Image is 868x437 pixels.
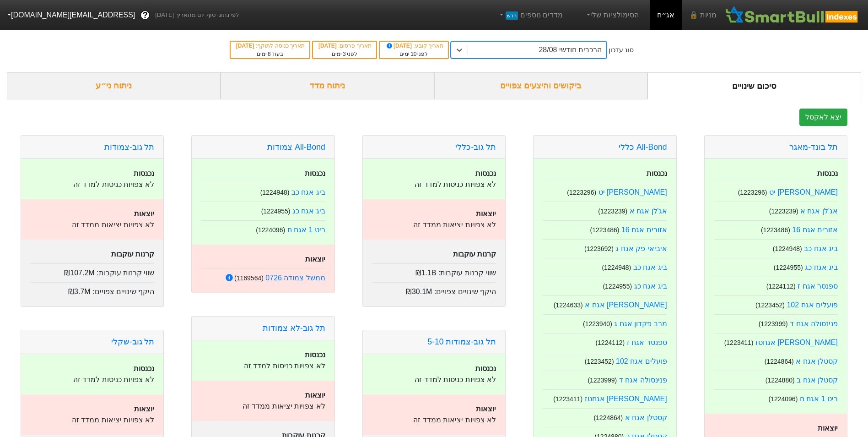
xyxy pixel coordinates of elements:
a: All-Bond כללי [619,142,667,152]
span: 10 [410,51,416,57]
strong: נכנסות [647,169,667,177]
a: אזורים אגח 16 [621,226,667,234]
button: יצא לאקסל [799,109,847,126]
small: ( 1223999 ) [588,377,617,384]
div: היקף שינויים צפויים : [372,282,496,297]
span: חדש [506,11,518,20]
p: לא צפויות כניסות למדד זה [372,179,496,190]
span: ₪30.1M [406,288,432,295]
span: 3 [343,51,346,57]
small: ( 1224112 ) [595,339,625,346]
a: תל גוב-צמודות [104,142,155,152]
small: ( 1223239 ) [598,208,627,215]
div: הרכבים חודשי 28/08 [539,44,602,55]
p: לא צפויות כניסות למדד זה [201,361,325,371]
small: ( 1223296 ) [738,189,767,196]
strong: נכנסות [475,169,496,177]
small: ( 1224955 ) [774,264,803,271]
a: [PERSON_NAME] יט [769,188,838,196]
small: ( 1223692 ) [584,245,614,252]
small: ( 1223239 ) [769,208,798,215]
small: ( 1223411 ) [553,395,582,403]
small: ( 1224864 ) [765,358,794,365]
a: אג'לן אגח א [800,207,838,215]
p: לא צפויות יציאות ממדד זה [30,415,154,426]
div: היקף שינויים צפויים : [30,282,154,297]
a: אזורים אגח 16 [792,226,838,234]
a: ריט 1 אגח ח [800,395,838,403]
a: תל גוב-לא צמודות [263,323,325,333]
a: תל גוב-שקלי [111,337,155,346]
div: ניתוח מדד [221,72,434,99]
a: ביג אגח כג [634,282,667,290]
div: שווי קרנות עוקבות : [372,263,496,279]
a: קסטלן אגח א [796,357,838,365]
div: לפני ימים [318,50,372,58]
a: All-Bond צמודות [267,142,325,152]
a: [PERSON_NAME] אגח א [585,301,667,309]
strong: נכנסות [305,169,325,177]
small: ( 1223296 ) [567,189,596,196]
small: ( 1224112 ) [766,283,796,290]
strong: יוצאות [134,405,154,413]
strong: נכנסות [134,169,154,177]
small: ( 1224955 ) [261,208,291,215]
a: פנינסולה אגח ד [790,320,838,328]
a: פנינסולה אגח ד [619,376,667,384]
strong: יוצאות [818,424,838,432]
span: לפי נתוני סוף יום מתאריך [DATE] [155,11,239,20]
strong: נכנסות [475,365,496,372]
div: תאריך קובע : [384,42,443,50]
img: SmartBull [724,6,861,24]
strong: קרנות עוקבות [453,250,496,258]
p: לא צפויות כניסות למדד זה [372,374,496,385]
small: ( 1223452 ) [585,358,614,365]
small: ( 1224955 ) [603,283,632,290]
div: סוג עדכון [609,45,634,55]
p: לא צפויות יציאות ממדד זה [30,219,154,230]
div: ניתוח ני״ע [7,72,221,99]
a: פועלים אגח 102 [616,357,667,365]
a: ביג אגח כב [291,188,325,196]
small: ( 1169564 ) [234,274,264,282]
span: [DATE] [385,43,414,49]
span: ₪1.1B [415,269,437,277]
small: ( 1224948 ) [602,264,631,271]
a: ביג אגח כב [804,245,838,252]
div: ביקושים והיצעים צפויים [434,72,648,99]
small: ( 1224880 ) [766,377,795,384]
strong: נכנסות [817,169,838,177]
a: תל גוב-צמודות 5-10 [427,337,496,346]
small: ( 1223486 ) [761,226,790,234]
div: סיכום שינויים [647,72,861,99]
a: מרב פקדון אגח ג [614,320,667,328]
div: שווי קרנות עוקבות : [30,263,154,279]
a: ביג אגח כב [633,263,667,271]
small: ( 1223999 ) [759,320,788,328]
a: ביג אגח כג [292,207,325,215]
a: תל בונד-מאגר [789,142,838,152]
small: ( 1224864 ) [593,414,623,421]
small: ( 1223486 ) [590,226,620,234]
small: ( 1223940 ) [583,320,612,328]
span: [DATE] [236,43,256,49]
p: לא צפויות כניסות למדד זה [30,374,154,385]
div: בעוד ימים [235,50,305,58]
a: הסימולציות שלי [581,6,642,24]
a: תל גוב-כללי [455,142,496,152]
small: ( 1223452 ) [755,301,785,309]
a: ריט 1 אגח ח [287,226,325,234]
small: ( 1224096 ) [256,226,285,234]
strong: יוצאות [305,255,325,263]
strong: יוצאות [476,405,496,413]
p: לא צפויות יציאות ממדד זה [372,415,496,426]
span: ₪107.2M [64,269,94,277]
small: ( 1223411 ) [724,339,754,346]
span: ? [143,9,148,22]
span: [DATE] [318,43,338,49]
small: ( 1224633 ) [554,301,583,309]
strong: יוצאות [476,210,496,218]
a: ספנסר אגח ז [798,282,838,290]
a: מדדים נוספיםחדש [494,6,566,24]
p: לא צפויות יציאות ממדד זה [201,401,325,412]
